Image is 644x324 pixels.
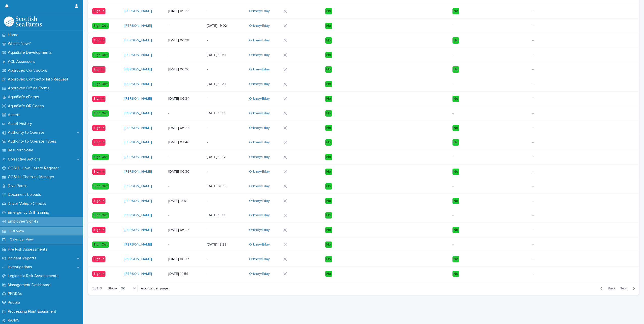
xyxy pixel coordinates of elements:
[124,53,152,57] a: [PERSON_NAME]
[207,199,245,203] p: -
[532,228,621,232] p: -
[249,242,270,247] a: Orkney/Eday
[6,256,40,261] p: Incident Reports
[88,48,639,62] tr: Sign Out[PERSON_NAME] -[DATE] 18:57Orkney/Eday No--
[452,227,459,233] div: No
[452,155,528,159] p: -
[605,287,615,290] span: Back
[92,271,105,277] div: Sign In
[452,242,528,247] p: -
[249,155,270,159] a: Orkney/Eday
[207,155,245,159] p: [DATE] 18:17
[452,53,528,57] p: -
[620,287,631,290] span: Next
[207,184,245,188] p: [DATE] 20:15
[325,8,332,14] div: No
[124,184,152,188] a: [PERSON_NAME]
[325,96,332,102] div: No
[452,82,528,86] p: -
[92,227,105,233] div: Sign In
[92,139,105,146] div: Sign In
[207,53,245,57] p: [DATE] 18:57
[249,272,270,276] a: Orkney/Eday
[92,125,105,131] div: Sign In
[6,183,32,188] p: Dive Permit
[325,227,332,233] div: No
[249,111,270,116] a: Orkney/Eday
[168,111,203,116] p: -
[92,37,105,44] div: Sign In
[452,271,459,277] div: No
[168,97,203,101] p: [DATE] 06:34
[88,77,639,92] tr: Sign Out[PERSON_NAME] -[DATE] 18:37Orkney/Eday No--
[92,154,109,160] div: Sign Out
[168,184,203,188] p: -
[532,140,621,145] p: -
[6,300,24,305] p: People
[88,18,639,33] tr: Sign Out[PERSON_NAME] -[DATE] 19:02Orkney/Eday No--
[124,9,152,13] a: [PERSON_NAME]
[207,38,245,43] p: -
[6,77,72,82] p: Approved Contractor Info Request
[6,157,45,162] p: Corrective Actions
[168,24,203,28] p: -
[452,139,459,146] div: No
[124,272,152,276] a: [PERSON_NAME]
[249,184,270,188] a: Orkney/Eday
[325,81,332,87] div: No
[6,68,51,73] p: Approved Contractors
[92,198,105,204] div: Sign In
[124,140,152,145] a: [PERSON_NAME]
[124,257,152,261] a: [PERSON_NAME]
[325,52,332,58] div: No
[88,135,639,150] tr: Sign In[PERSON_NAME] [DATE] 07:46-Orkney/Eday NoNo-
[88,252,639,266] tr: Sign In[PERSON_NAME] [DATE] 06:44-Orkney/Eday NoNo-
[124,126,152,130] a: [PERSON_NAME]
[532,242,621,247] p: -
[452,256,459,262] div: No
[249,199,270,203] a: Orkney/Eday
[532,53,621,57] p: -
[6,86,53,91] p: Approved Offline Forms
[108,286,117,291] p: Show
[207,97,245,101] p: -
[452,125,459,131] div: No
[249,170,270,174] a: Orkney/Eday
[207,170,245,174] p: -
[325,256,332,262] div: No
[88,179,639,194] tr: Sign Out[PERSON_NAME] -[DATE] 20:15Orkney/Eday No--
[325,110,332,117] div: No
[124,82,152,86] a: [PERSON_NAME]
[6,113,24,117] p: Assets
[6,247,51,252] p: Fire Risk Assessments
[92,241,109,248] div: Sign Out
[452,96,459,102] div: No
[6,318,23,323] p: RA/MS
[249,9,270,13] a: Orkney/Eday
[124,111,152,116] a: [PERSON_NAME]
[249,82,270,86] a: Orkney/Eday
[4,16,42,26] img: bPIBxiqnSb2ggTQWdOVV
[168,140,203,145] p: [DATE] 07:46
[207,111,245,116] p: [DATE] 18:31
[249,257,270,261] a: Orkney/Eday
[92,110,109,117] div: Sign Out
[6,210,53,215] p: Emergency Drill Training
[596,286,618,291] button: Back
[124,228,152,232] a: [PERSON_NAME]
[6,148,37,153] p: Beaufort Scale
[249,126,270,130] a: Orkney/Eday
[88,33,639,48] tr: Sign In[PERSON_NAME] [DATE] 06:38-Orkney/Eday NoNo-
[532,97,621,101] p: -
[168,38,203,43] p: [DATE] 06:38
[92,212,109,219] div: Sign Out
[618,286,639,291] button: Next
[532,67,621,72] p: -
[249,53,270,57] a: Orkney/Eday
[249,38,270,43] a: Orkney/Eday
[207,67,245,72] p: -
[88,237,639,252] tr: Sign Out[PERSON_NAME] -[DATE] 18:29Orkney/Eday No--
[6,121,36,126] p: Asset History
[532,126,621,130] p: -
[6,95,43,99] p: AquaSafe eForms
